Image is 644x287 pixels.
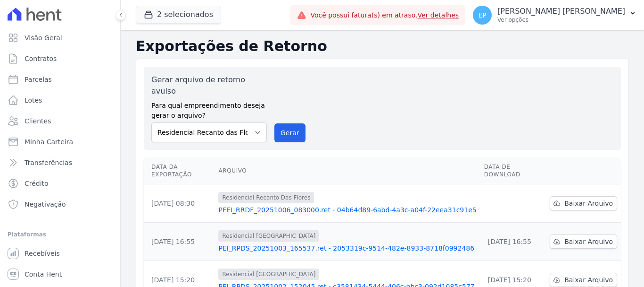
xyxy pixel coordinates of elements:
[218,244,476,253] a: PEI_RPDS_20251003_165537.ret - 2053319c-9514-482e-8933-8718f0992486
[25,158,72,167] span: Transferências
[25,200,66,209] span: Negativação
[4,132,116,151] a: Minha Carteira
[8,229,113,240] div: Plataformas
[144,157,215,184] th: Data da Exportação
[25,137,73,147] span: Minha Carteira
[25,96,42,105] span: Lotes
[480,157,546,184] th: Data de Download
[136,38,629,55] h2: Exportações de Retorno
[218,192,314,203] span: Residencial Recanto Das Flores
[564,199,613,208] span: Baixar Arquivo
[218,269,319,280] span: Residencial [GEOGRAPHIC_DATA]
[4,112,116,130] a: Clientes
[215,157,480,184] th: Arquivo
[151,74,267,97] label: Gerar arquivo de retorno avulso
[25,75,52,84] span: Parcelas
[4,265,116,284] a: Conta Hent
[25,249,60,258] span: Recebíveis
[218,205,476,215] a: PFEI_RRDF_20251006_083000.ret - 04b64d89-6abd-4a3c-a04f-22eea31c91e5
[136,6,221,24] button: 2 selecionados
[465,2,644,28] button: EP [PERSON_NAME] [PERSON_NAME] Ver opções
[25,116,51,126] span: Clientes
[144,184,215,223] td: [DATE] 08:30
[25,270,62,279] span: Conta Hent
[25,179,49,188] span: Crédito
[25,33,62,43] span: Visão Geral
[418,11,459,19] a: Ver detalhes
[4,70,116,89] a: Parcelas
[550,273,617,287] a: Baixar Arquivo
[4,49,116,68] a: Contratos
[274,123,305,142] button: Gerar
[25,54,57,63] span: Contratos
[4,195,116,214] a: Negativação
[497,7,625,16] p: [PERSON_NAME] [PERSON_NAME]
[144,223,215,261] td: [DATE] 16:55
[4,91,116,110] a: Lotes
[4,28,116,47] a: Visão Geral
[4,153,116,172] a: Transferências
[550,196,617,210] a: Baixar Arquivo
[564,275,613,285] span: Baixar Arquivo
[151,97,267,121] label: Para qual empreendimento deseja gerar o arquivo?
[497,16,625,24] p: Ver opções
[550,235,617,249] a: Baixar Arquivo
[564,237,613,246] span: Baixar Arquivo
[480,223,546,261] td: [DATE] 16:55
[4,174,116,193] a: Crédito
[4,244,116,263] a: Recebíveis
[218,230,319,242] span: Residencial [GEOGRAPHIC_DATA]
[478,12,486,18] span: EP
[310,10,459,20] span: Você possui fatura(s) em atraso.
